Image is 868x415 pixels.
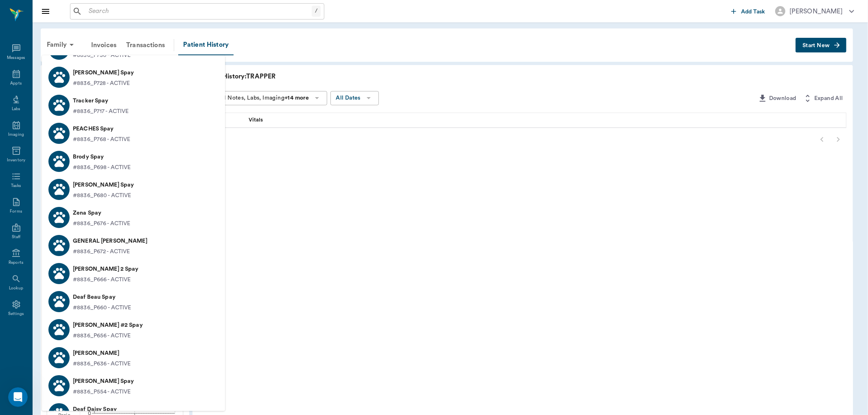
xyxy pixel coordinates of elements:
[73,263,139,276] p: [PERSON_NAME] 2 Spay
[42,175,225,203] a: [PERSON_NAME] Spay#8836_P680 - ACTIVE
[73,360,131,368] p: #8836_P636 - ACTIVE
[73,51,131,60] p: #8836_P730 - ACTIVE
[73,107,129,116] p: #8836_P717 - ACTIVE
[73,79,130,88] p: #8836_P728 - ACTIVE
[73,219,131,228] p: #8836_P676 - ACTIVE
[73,235,147,248] p: GENERAL [PERSON_NAME]
[73,150,131,163] p: Brody Spay
[42,372,225,400] a: [PERSON_NAME] Spay#8836_P554 - ACTIVE
[73,163,131,172] p: #8836_P698 - ACTIVE
[73,135,131,144] p: #8836_P768 - ACTIVE
[73,94,129,107] p: Tracker Spay
[42,203,225,231] a: Zena Spay#8836_P676 - ACTIVE
[42,287,225,315] a: Deaf Beau Spay#8836_P660 - ACTIVE
[73,319,143,332] p: [PERSON_NAME] #2 Spay
[42,259,225,287] a: [PERSON_NAME] 2 Spay#8836_P666 - ACTIVE
[42,231,225,259] a: GENERAL [PERSON_NAME]#8836_P672 - ACTIVE
[73,122,131,135] p: PEACHES Spay
[73,248,130,256] p: #8836_P672 - ACTIVE
[42,63,225,91] a: [PERSON_NAME] Spay#8836_P728 - ACTIVE
[42,91,225,119] a: Tracker Spay#8836_P717 - ACTIVE
[73,291,131,304] p: Deaf Beau Spay
[73,347,131,360] p: [PERSON_NAME]
[73,375,134,388] p: [PERSON_NAME] Spay
[42,315,225,343] a: [PERSON_NAME] #2 Spay#8836_P656 - ACTIVE
[73,332,131,340] p: #8836_P656 - ACTIVE
[73,191,131,200] p: #8836_P680 - ACTIVE
[8,387,28,407] iframe: Intercom live chat
[73,66,134,79] p: [PERSON_NAME] Spay
[73,388,131,396] p: #8836_P554 - ACTIVE
[42,119,225,147] a: PEACHES Spay#8836_P768 - ACTIVE
[73,304,131,312] p: #8836_P660 - ACTIVE
[42,343,225,372] a: [PERSON_NAME]#8836_P636 - ACTIVE
[73,206,131,219] p: Zena Spay
[73,276,131,284] p: #8836_P666 - ACTIVE
[42,147,225,175] a: Brody Spay#8836_P698 - ACTIVE
[73,178,134,191] p: [PERSON_NAME] Spay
